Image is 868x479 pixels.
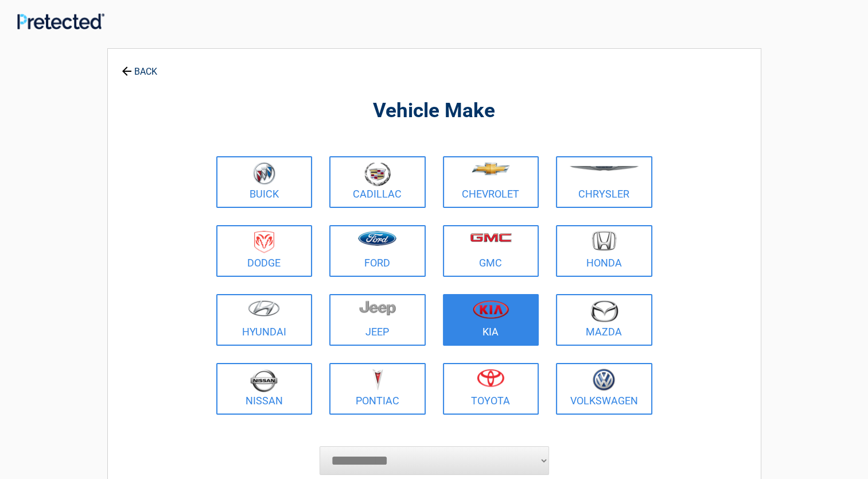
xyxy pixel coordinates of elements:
[329,363,426,415] a: Pontiac
[216,156,313,208] a: Buick
[119,56,159,76] a: BACK
[593,369,615,391] img: volkswagen
[329,294,426,346] a: Jeep
[216,294,313,346] a: Hyundai
[372,369,383,391] img: pontiac
[556,363,652,415] a: Volkswagen
[443,294,539,346] a: Kia
[569,166,639,171] img: chrysler
[248,300,280,316] img: hyundai
[443,363,539,415] a: Toyota
[17,13,104,29] img: Main Logo
[556,294,652,346] a: Mazda
[473,300,509,319] img: kia
[359,300,396,316] img: jeep
[216,363,313,415] a: Nissan
[556,156,652,208] a: Chrysler
[470,233,512,242] img: gmc
[253,162,275,185] img: buick
[329,225,426,277] a: Ford
[213,98,655,125] h2: Vehicle Make
[592,231,616,251] img: honda
[590,300,618,322] img: mazda
[443,225,539,277] a: GMC
[254,231,274,253] img: dodge
[358,231,396,246] img: ford
[472,163,510,175] img: chevrolet
[477,369,504,387] img: toyota
[443,156,539,208] a: Chevrolet
[364,162,391,186] img: cadillac
[329,156,426,208] a: Cadillac
[250,369,278,392] img: nissan
[556,225,652,277] a: Honda
[216,225,313,277] a: Dodge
